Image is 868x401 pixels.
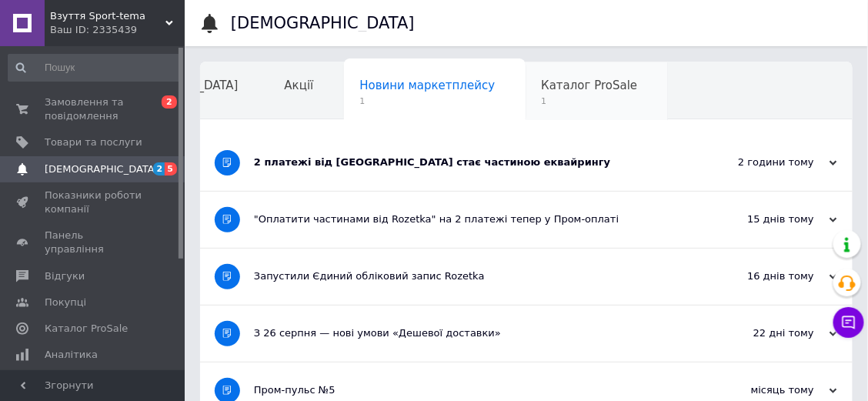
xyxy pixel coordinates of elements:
button: Чат з покупцем [833,307,864,338]
span: Взуття Sport-tema [50,9,165,23]
div: "Оплатити частинами від Rozetka" на 2 платежі тепер у Пром-оплаті [254,212,683,226]
div: Ваш ID: 2335439 [50,23,185,37]
span: Каталог ProSale [541,79,637,92]
span: Аналітика [45,348,98,362]
span: 2 [162,95,177,109]
span: Відгуки [45,269,85,283]
span: [DEMOGRAPHIC_DATA] [107,79,239,92]
div: 2 години тому [683,155,837,169]
span: [DEMOGRAPHIC_DATA] [45,162,159,176]
span: 2 [153,162,165,175]
span: Товари та послуги [45,135,142,149]
span: 1 [541,95,637,107]
span: 1 [359,95,495,107]
div: З 26 серпня — нові умови «Дешевої доставки» [254,326,683,340]
div: 15 днів тому [683,212,837,226]
div: 16 днів тому [683,269,837,283]
div: Пром-пульс №5 [254,383,683,397]
span: Замовлення та повідомлення [45,95,142,123]
span: Каталог ProSale [45,322,128,336]
h1: [DEMOGRAPHIC_DATA] [231,14,415,32]
span: Панель управління [45,229,142,256]
span: Акції [285,79,314,92]
span: Покупці [45,296,86,309]
div: 2 платежі від [GEOGRAPHIC_DATA] стає частиною еквайрингу [254,155,683,169]
span: Новини маркетплейсу [359,79,495,92]
span: 5 [165,162,177,175]
div: місяць тому [683,383,837,397]
input: Пошук [8,54,182,82]
div: 22 дні тому [683,326,837,340]
div: Запустили Єдиний обліковий запис Rozetka [254,269,683,283]
span: Показники роботи компанії [45,189,142,216]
